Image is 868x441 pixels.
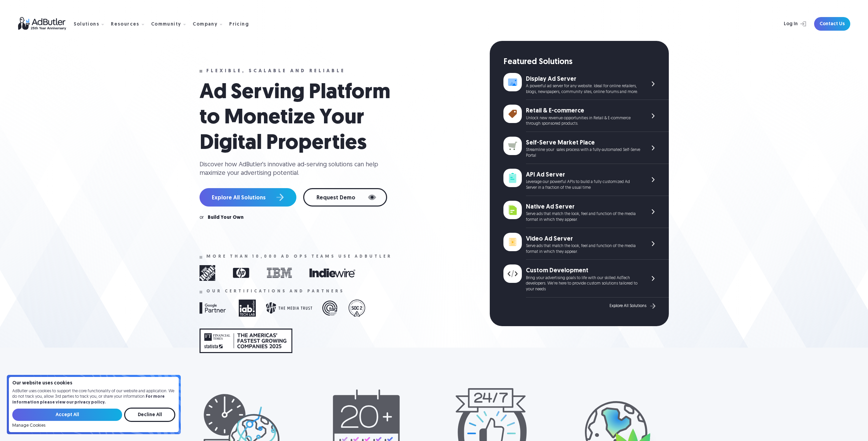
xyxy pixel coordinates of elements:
[526,243,640,255] div: Serve ads that match the look, feel and function of the media format in which they appear.
[766,17,810,31] a: Log In
[526,139,640,147] div: Self-Serve Market Place
[503,100,669,132] a: Retail & E-commerce Unlock new revenue opportunities in Retail & E-commerce through sponsored pro...
[12,389,175,406] p: AdButler uses cookies to support the core functionality of our website and application. We do not...
[503,57,669,68] div: Featured Solutions
[124,408,175,422] input: Decline All
[526,203,640,211] div: Native Ad Server
[526,211,640,223] div: Serve ads that match the look, feel and function of the media format in which they appear.
[206,69,345,74] div: Flexible, scalable and reliable
[526,75,640,83] div: Display Ad Server
[503,260,669,298] a: Custom Development Bring your advertising goals to life with our skilled AdTech developers. We're...
[151,22,181,27] div: Community
[526,267,640,275] div: Custom Development
[526,171,640,179] div: API Ad Server
[200,80,404,156] h1: Ad Serving Platform to Monetize Your Digital Properties
[12,381,175,386] h4: Our website uses cookies
[526,83,640,95] div: A powerful ad server for any website. Ideal for online retailers, blogs, newspapers, community si...
[193,22,218,27] div: Company
[229,21,254,27] a: Pricing
[526,179,640,191] div: Leverage our powerful APIs to build a fully customized Ad Server in a fraction of the usual time
[526,275,640,292] div: Bring your advertising goals to life with our skilled AdTech developers. We're here to provide cu...
[208,215,244,220] a: Build Your Own
[503,68,669,100] a: Display Ad Server A powerful ad server for any website. Ideal for online retailers, blogs, newspa...
[74,22,100,27] div: Solutions
[229,22,249,27] div: Pricing
[526,147,640,159] div: Streamline your sales process with a fully-automated Self-Serve Portal
[303,188,387,207] a: Request Demo
[206,289,344,294] div: Our certifications and partners
[111,22,139,27] div: Resources
[503,228,669,260] a: Video Ad Server Serve ads that match the look, feel and function of the media format in which the...
[526,235,640,243] div: Video Ad Server
[200,188,296,207] a: Explore All Solutions
[526,116,640,127] div: Unlock new revenue opportunities in Retail & E-commerce through sponsored products.
[526,107,640,115] div: Retail & E-commerce
[503,164,669,196] a: API Ad Server Leverage our powerful APIs to build a fully customized Ad Server in a fraction of t...
[12,409,122,421] input: Accept All
[609,302,657,310] a: Explore All Solutions
[814,17,850,31] a: Contact Us
[12,423,45,428] a: Manage Cookies
[200,161,384,178] div: Discover how AdButler's innovative ad-serving solutions can help maximize your advertising potent...
[503,132,669,164] a: Self-Serve Market Place Streamline your sales process with a fully-automated Self-Serve Portal
[206,254,392,259] div: More than 10,000 ad ops teams use adbutler
[609,304,646,308] div: Explore All Solutions
[200,215,204,220] div: or
[503,196,669,228] a: Native Ad Server Serve ads that match the look, feel and function of the media format in which th...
